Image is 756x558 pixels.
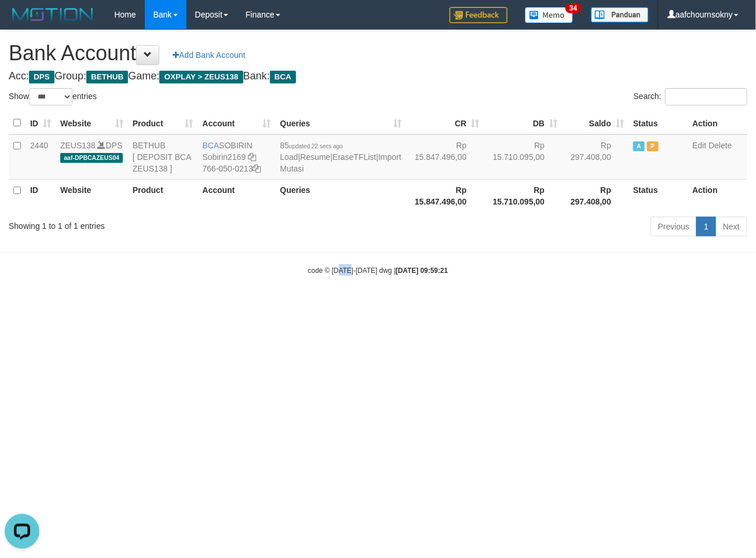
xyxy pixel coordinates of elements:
a: 1 [696,217,716,236]
button: Open LiveChat chat widget [5,5,39,39]
td: Rp 15.710.095,00 [484,134,563,180]
span: Paused [647,141,659,151]
span: updated 22 secs ago [289,143,343,149]
a: Next [715,217,747,236]
th: Rp 15.847.496,00 [406,179,484,212]
span: BETHUB [86,71,128,83]
th: Product: activate to sort column ascending [128,112,198,134]
a: Edit [692,141,706,150]
span: DPS [29,71,54,83]
td: Rp 15.847.496,00 [406,134,484,180]
th: Status [629,179,688,212]
a: Import Mutasi [280,152,401,173]
th: Account: activate to sort column ascending [198,112,275,134]
th: Action [688,179,747,212]
th: DB: activate to sort column ascending [484,112,563,134]
img: Button%20Memo.svg [525,7,574,23]
td: Rp 297.408,00 [562,134,629,180]
span: 34 [565,3,581,13]
td: BETHUB [ DEPOSIT BCA ZEUS138 ] [128,134,198,180]
th: Queries [275,179,406,212]
td: SOBIRIN 766-050-0213 [198,134,275,180]
a: Load [280,152,298,162]
th: ID [25,179,56,212]
input: Search: [665,88,747,105]
a: EraseTFList [333,152,376,162]
a: Copy 7660500213 to clipboard [253,164,261,173]
span: BCA [202,141,219,150]
span: OXPLAY > ZEUS138 [159,71,243,83]
img: MOTION_logo.png [9,6,97,23]
th: Website [56,179,128,212]
small: code © [DATE]-[DATE] dwg | [308,267,448,275]
label: Show entries [9,88,97,105]
div: Showing 1 to 1 of 1 entries [9,216,306,232]
img: panduan.png [591,7,649,23]
th: Action [688,112,747,134]
select: Showentries [29,88,72,105]
a: Delete [708,141,732,150]
th: Website: activate to sort column ascending [56,112,128,134]
th: Status [629,112,688,134]
strong: [DATE] 09:59:21 [396,267,448,275]
label: Search: [634,88,747,105]
h4: Acc: Group: Game: Bank: [9,71,747,82]
img: Feedback.jpg [450,7,507,23]
th: Product [128,179,198,212]
h1: Bank Account [9,42,747,65]
th: ID: activate to sort column ascending [25,112,56,134]
a: Resume [300,152,330,162]
span: aaf-DPBCAZEUS04 [60,153,123,163]
th: CR: activate to sort column ascending [406,112,484,134]
th: Account [198,179,275,212]
a: Sobirin2169 [202,152,246,162]
td: 2440 [25,134,56,180]
th: Saldo: activate to sort column ascending [562,112,629,134]
a: Copy Sobirin2169 to clipboard [248,152,256,162]
a: Add Bank Account [165,45,253,65]
span: BCA [270,71,296,83]
th: Rp 297.408,00 [562,179,629,212]
a: ZEUS138 [60,141,96,150]
span: | | | [280,141,401,173]
a: Previous [651,217,697,236]
span: 85 [280,141,342,150]
span: Active [633,141,645,151]
th: Queries: activate to sort column ascending [275,112,406,134]
td: DPS [56,134,128,180]
th: Rp 15.710.095,00 [484,179,563,212]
